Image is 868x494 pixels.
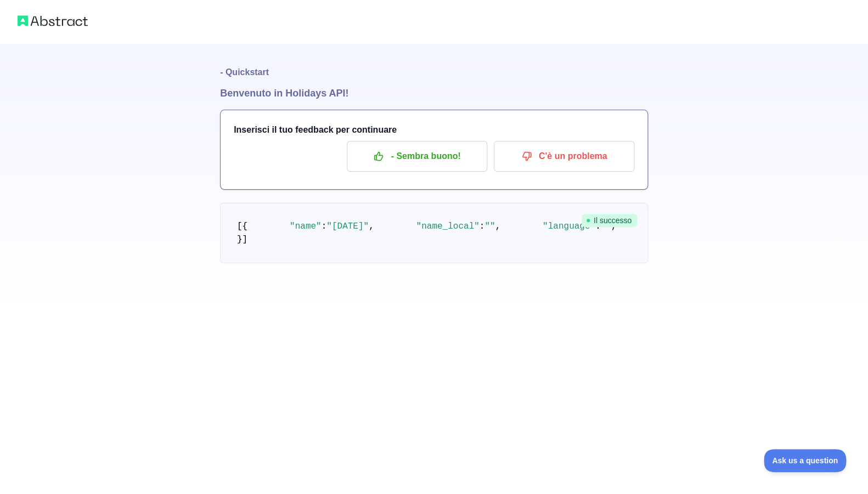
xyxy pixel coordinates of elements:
[355,147,479,166] p: - Sembra buono!
[234,123,634,137] h3: Inserisci il tuo feedback per continuare
[416,222,479,231] span: "name_local"
[480,222,485,231] span: :
[290,222,322,231] span: "name"
[220,86,648,101] h1: Benvenuto in Holidays API!
[18,13,88,29] img: Il logo astratto
[764,449,846,472] iframe: Toggle Customer Support
[543,222,595,231] span: "language"
[347,141,487,172] button: - Sembra buono!
[369,222,374,231] span: ,
[494,141,634,172] button: C'è un problema
[322,222,327,231] span: :
[495,222,501,231] span: ,
[220,44,648,86] h1: - Quickstart
[582,214,637,227] span: Il successo
[237,222,243,231] span: [
[326,222,369,231] span: "[DATE]"
[502,147,626,166] p: C'è un problema
[484,222,495,231] span: ""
